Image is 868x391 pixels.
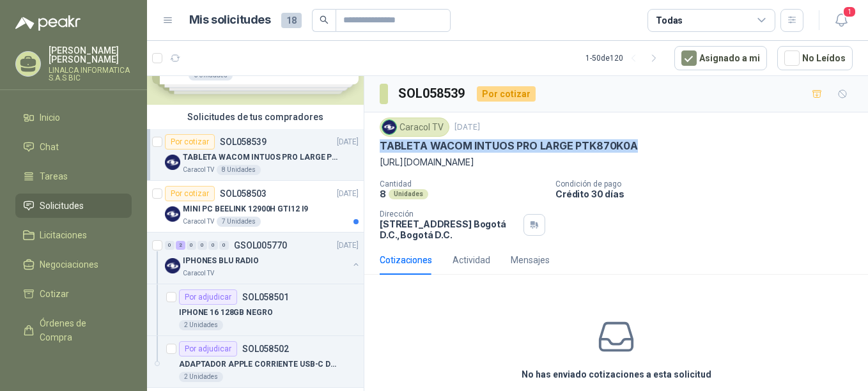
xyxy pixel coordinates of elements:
p: LINALCA INFORMATICA S.A.S BIC [49,66,132,82]
p: SOL058539 [220,137,267,146]
p: [PERSON_NAME] [PERSON_NAME] [49,46,132,64]
button: 1 [830,9,853,32]
p: [DATE] [454,121,480,134]
div: Mensajes [511,253,550,267]
p: [DATE] [337,188,359,200]
h3: SOL058539 [398,84,467,103]
a: Negociaciones [15,252,132,277]
p: GSOL005770 [234,241,287,250]
img: Logo peakr [15,15,81,31]
p: Caracol TV [183,165,214,175]
p: Cantidad [380,180,545,188]
p: [DATE] [337,240,359,252]
p: 8 [380,188,386,199]
a: Solicitudes [15,194,132,218]
p: Condición de pago [555,180,863,188]
div: Cotizaciones [380,253,432,267]
a: Órdenes de Compra [15,311,132,349]
button: Asignado a mi [674,46,767,70]
p: IPHONE 16 128GB NEGRO [179,307,272,319]
span: Chat [40,140,59,154]
span: Cotizar [40,287,69,301]
p: [STREET_ADDRESS] Bogotá D.C. , Bogotá D.C. [380,218,518,240]
span: Negociaciones [40,257,98,272]
img: Company Logo [165,155,180,170]
div: 8 Unidades [217,165,261,175]
a: Licitaciones [15,223,132,247]
div: 1 - 50 de 120 [585,48,664,68]
span: Remisiones [40,360,87,374]
img: Company Logo [382,120,396,134]
span: 18 [281,13,302,28]
p: IPHONES BLU RADIO [183,255,259,267]
p: SOL058502 [242,344,289,353]
div: Todas [656,13,683,27]
a: Por adjudicarSOL058501IPHONE 16 128GB NEGRO2 Unidades [147,284,364,336]
p: ADAPTADOR APPLE CORRIENTE USB-C DE 20 W [179,358,338,371]
div: Por cotizar [477,86,536,102]
div: 0 [187,241,196,250]
div: 0 [219,241,229,250]
img: Company Logo [165,206,180,222]
p: TABLETA WACOM INTUOS PRO LARGE PTK870K0A [183,151,342,164]
a: Inicio [15,105,132,130]
p: MINI PC BEELINK 12900H GTI12 I9 [183,203,308,215]
div: 7 Unidades [217,217,261,227]
div: Unidades [389,189,428,199]
div: 2 [176,241,185,250]
span: Tareas [40,169,68,183]
div: 0 [208,241,218,250]
a: Por cotizarSOL058539[DATE] Company LogoTABLETA WACOM INTUOS PRO LARGE PTK870K0ACaracol TV8 Unidades [147,129,364,181]
span: 1 [842,6,856,18]
span: Solicitudes [40,199,84,213]
p: SOL058501 [242,293,289,302]
div: 2 Unidades [179,372,223,382]
span: Licitaciones [40,228,87,242]
div: 2 Unidades [179,320,223,330]
a: Por cotizarSOL058503[DATE] Company LogoMINI PC BEELINK 12900H GTI12 I9Caracol TV7 Unidades [147,181,364,233]
a: Por adjudicarSOL058502ADAPTADOR APPLE CORRIENTE USB-C DE 20 W2 Unidades [147,336,364,388]
div: Por adjudicar [179,341,237,356]
div: Solicitudes de tus compradores [147,105,364,129]
div: 0 [198,241,207,250]
div: 0 [165,241,174,250]
button: No Leídos [777,46,853,70]
p: Dirección [380,210,518,218]
a: Chat [15,135,132,159]
span: search [320,15,329,24]
a: Tareas [15,164,132,188]
h1: Mis solicitudes [189,11,271,29]
p: [DATE] [337,136,359,148]
div: Caracol TV [380,118,449,137]
div: Por adjudicar [179,289,237,305]
p: Crédito 30 días [555,188,863,199]
img: Company Logo [165,258,180,273]
a: Remisiones [15,355,132,379]
h3: No has enviado cotizaciones a esta solicitud [522,367,711,381]
a: Cotizar [15,282,132,306]
p: Caracol TV [183,217,214,227]
div: Por cotizar [165,186,215,201]
p: [URL][DOMAIN_NAME] [380,155,853,169]
a: 0 2 0 0 0 0 GSOL005770[DATE] Company LogoIPHONES BLU RADIOCaracol TV [165,238,361,279]
p: SOL058503 [220,189,267,198]
p: Caracol TV [183,268,214,279]
div: Por cotizar [165,134,215,149]
p: TABLETA WACOM INTUOS PRO LARGE PTK870K0A [380,139,638,153]
div: Actividad [453,253,490,267]
span: Órdenes de Compra [40,316,120,344]
span: Inicio [40,111,60,125]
